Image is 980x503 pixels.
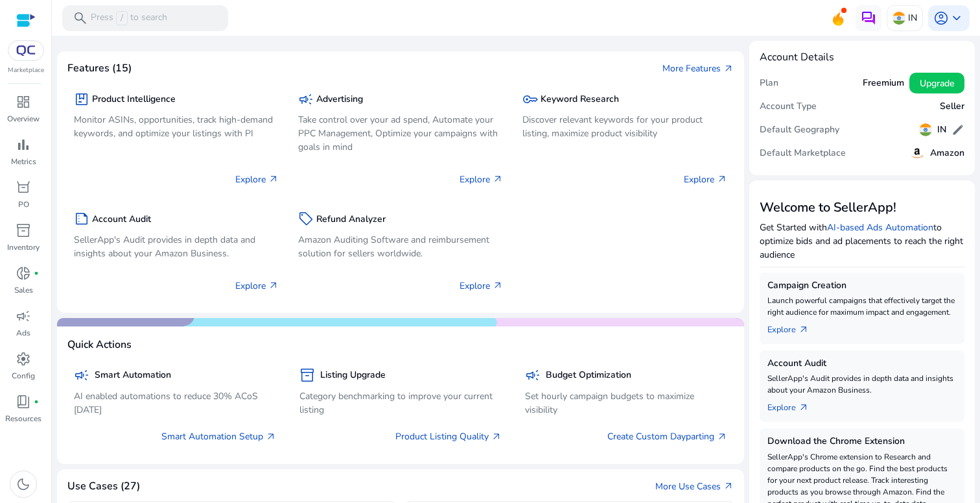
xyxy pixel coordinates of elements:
p: Amazon Auditing Software and reimbursement solution for sellers worldwide. [298,233,503,260]
a: More Use Casesarrow_outward [655,480,734,493]
p: Take control over your ad spend, Automate your PPC Management, Optimize your campaigns with goals... [298,113,503,154]
span: summarize [74,211,89,227]
span: arrow_outward [268,280,279,291]
h4: Use Cases (27) [67,480,140,493]
a: Explorearrow_outward [767,396,819,414]
a: More Featuresarrow_outward [662,62,734,75]
span: campaign [525,367,541,383]
span: Upgrade [920,77,954,90]
p: Launch powerful campaigns that effectively target the right audience for maximum impact and engag... [767,295,957,318]
h5: Seller [940,101,964,112]
p: Resources [5,413,41,424]
p: AI enabled automations to reduce 30% ACoS [DATE] [74,389,276,417]
span: arrow_outward [266,432,276,442]
span: orders [16,180,31,195]
h5: Smart Automation [95,370,171,381]
h5: Amazon [930,148,964,159]
a: Product Listing Quality [395,430,502,443]
p: Press to search [91,11,167,25]
p: Discover relevant keywords for your product listing, maximize product visibility [522,113,727,140]
p: SellerApp's Audit provides in depth data and insights about your Amazon Business. [767,373,957,396]
span: edit [951,123,964,136]
span: dark_mode [16,476,31,492]
span: arrow_outward [268,174,279,184]
span: book_4 [16,394,31,410]
h5: Default Geography [760,125,839,136]
a: AI-based Ads Automation [827,221,933,234]
span: settings [16,351,31,367]
span: keyboard_arrow_down [949,10,964,26]
span: arrow_outward [799,325,809,335]
h5: Account Type [760,101,817,112]
button: Upgrade [909,73,964,93]
img: in.svg [892,12,905,25]
h5: Product Intelligence [92,94,176,105]
span: arrow_outward [717,432,727,442]
p: Inventory [7,241,40,253]
span: campaign [74,367,89,383]
span: arrow_outward [717,174,727,184]
span: arrow_outward [493,280,503,291]
p: Config [12,370,35,382]
span: arrow_outward [723,481,734,491]
span: key [522,92,538,107]
h5: Budget Optimization [546,370,631,381]
p: SellerApp's Audit provides in depth data and insights about your Amazon Business. [74,233,279,260]
p: Metrics [11,156,36,167]
h5: Freemium [863,78,904,89]
span: donut_small [16,265,31,281]
span: fiber_manual_record [34,271,39,276]
h5: IN [937,125,946,136]
span: account_circle [933,10,949,26]
a: Explorearrow_outward [767,318,819,336]
span: inventory_2 [299,367,315,383]
img: QC-logo.svg [14,45,38,56]
p: Explore [235,279,279,293]
h5: Account Audit [92,214,151,225]
h4: Account Details [760,51,964,64]
span: campaign [16,308,31,324]
span: dashboard [16,94,31,110]
p: Explore [460,173,503,186]
p: Explore [460,279,503,293]
p: Set hourly campaign budgets to maximize visibility [525,389,727,417]
p: Marketplace [8,66,44,75]
p: Monitor ASINs, opportunities, track high-demand keywords, and optimize your listings with PI [74,113,279,140]
a: Smart Automation Setup [161,430,276,443]
h4: Features (15) [67,62,132,75]
h5: Account Audit [767,358,957,369]
span: arrow_outward [493,174,503,184]
span: arrow_outward [723,64,734,74]
h5: Advertising [316,94,363,105]
img: amazon.svg [909,145,925,161]
p: Explore [235,173,279,186]
span: package [74,92,89,107]
span: / [116,11,128,25]
h5: Campaign Creation [767,280,957,291]
p: Get Started with to optimize bids and ad placements to reach the right audience [760,221,964,262]
h3: Welcome to SellerApp! [760,200,964,215]
span: campaign [298,92,314,107]
p: Ads [16,327,30,339]
p: Explore [684,173,727,186]
img: in.svg [919,123,932,136]
h5: Default Marketplace [760,148,846,159]
h5: Plan [760,78,778,89]
span: fiber_manual_record [34,399,39,404]
p: Sales [14,284,33,296]
p: PO [18,199,29,210]
span: inventory_2 [16,223,31,238]
span: arrow_outward [799,402,809,413]
p: Category benchmarking to improve your current listing [299,389,502,417]
span: bar_chart [16,137,31,153]
span: sell [298,211,314,227]
h5: Refund Analyzer [316,214,386,225]
p: IN [908,6,917,29]
h4: Quick Actions [67,339,132,351]
h5: Download the Chrome Extension [767,436,957,447]
span: search [73,10,88,26]
span: arrow_outward [491,432,502,442]
p: Overview [7,113,40,125]
a: Create Custom Dayparting [607,430,727,443]
h5: Keyword Research [541,94,619,105]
